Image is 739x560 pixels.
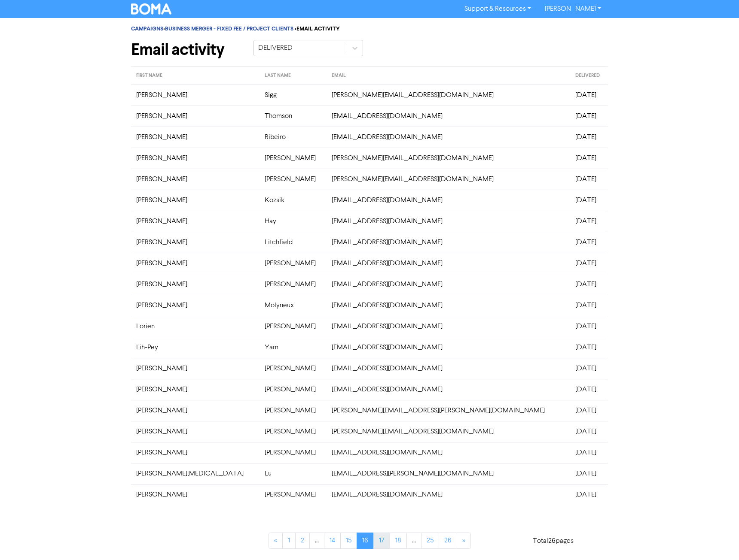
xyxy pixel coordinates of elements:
td: [DATE] [570,190,608,211]
td: Litchfield [260,232,327,253]
td: Kozsik [260,190,327,211]
td: Yam [260,337,327,358]
td: [DATE] [570,379,608,400]
th: FIRST NAME [131,67,260,85]
a: Page 25 [421,533,439,549]
td: [PERSON_NAME] [131,295,260,316]
td: [DATE] [570,421,608,442]
td: [EMAIL_ADDRESS][DOMAIN_NAME] [327,379,570,400]
td: Sigg [260,85,327,106]
td: [PERSON_NAME] [131,400,260,421]
td: [PERSON_NAME] [260,358,327,379]
td: [EMAIL_ADDRESS][DOMAIN_NAME] [327,232,570,253]
td: [PERSON_NAME] [131,442,260,463]
a: Page 18 [390,533,407,549]
a: Page 2 [295,533,310,549]
td: [DATE] [570,106,608,127]
td: [DATE] [570,274,608,295]
td: [PERSON_NAME] [260,421,327,442]
td: [PERSON_NAME][EMAIL_ADDRESS][DOMAIN_NAME] [327,148,570,169]
td: [PERSON_NAME] [260,274,327,295]
td: [PERSON_NAME][EMAIL_ADDRESS][DOMAIN_NAME] [327,85,570,106]
a: Page 26 [439,533,457,549]
td: [PERSON_NAME] [131,127,260,148]
a: Page 15 [340,533,357,549]
td: [PERSON_NAME] [260,379,327,400]
td: [PERSON_NAME] [131,421,260,442]
a: CAMPAIGNS [131,25,163,32]
td: [PERSON_NAME][EMAIL_ADDRESS][DOMAIN_NAME] [327,421,570,442]
h1: Email activity [131,40,241,60]
a: Page 16 is your current page [357,533,374,549]
td: [DATE] [570,253,608,274]
td: [PERSON_NAME] [131,358,260,379]
td: [PERSON_NAME] [260,442,327,463]
a: Page 17 [373,533,390,549]
td: [PERSON_NAME] [131,169,260,190]
td: Hay [260,211,327,232]
td: [PERSON_NAME][EMAIL_ADDRESS][PERSON_NAME][DOMAIN_NAME] [327,400,570,421]
td: Thomson [260,106,327,127]
td: [EMAIL_ADDRESS][PERSON_NAME][DOMAIN_NAME] [327,463,570,484]
p: Total 26 pages [533,536,574,546]
td: [PERSON_NAME] [260,169,327,190]
td: [PERSON_NAME] [131,379,260,400]
td: [EMAIL_ADDRESS][DOMAIN_NAME] [327,253,570,274]
td: [PERSON_NAME] [260,316,327,337]
td: [PERSON_NAME] [260,148,327,169]
td: [PERSON_NAME] [131,253,260,274]
td: [PERSON_NAME] [260,400,327,421]
td: [EMAIL_ADDRESS][DOMAIN_NAME] [327,295,570,316]
td: [PERSON_NAME] [131,211,260,232]
a: [PERSON_NAME] [538,2,608,16]
td: [EMAIL_ADDRESS][DOMAIN_NAME] [327,442,570,463]
td: [PERSON_NAME] [131,190,260,211]
td: Lu [260,463,327,484]
td: [PERSON_NAME] [131,85,260,106]
td: [EMAIL_ADDRESS][DOMAIN_NAME] [327,484,570,505]
td: [DATE] [570,400,608,421]
th: EMAIL [327,67,570,85]
div: > > EMAIL ACTIVITY [131,25,608,33]
td: [DATE] [570,463,608,484]
div: DELIVERED [258,43,293,53]
a: Page 14 [324,533,341,549]
td: [PERSON_NAME] [131,148,260,169]
td: [PERSON_NAME] [131,274,260,295]
iframe: Chat Widget [696,519,739,560]
a: Page 1 [282,533,296,549]
td: [DATE] [570,316,608,337]
th: LAST NAME [260,67,327,85]
a: « [269,533,283,549]
td: Ribeiro [260,127,327,148]
td: [EMAIL_ADDRESS][DOMAIN_NAME] [327,190,570,211]
td: [EMAIL_ADDRESS][DOMAIN_NAME] [327,274,570,295]
td: [DATE] [570,148,608,169]
td: [DATE] [570,358,608,379]
td: [PERSON_NAME][MEDICAL_DATA] [131,463,260,484]
td: [EMAIL_ADDRESS][DOMAIN_NAME] [327,211,570,232]
td: [DATE] [570,127,608,148]
td: [DATE] [570,85,608,106]
img: BOMA Logo [131,3,171,15]
td: [DATE] [570,337,608,358]
td: [DATE] [570,442,608,463]
a: Support & Resources [458,2,538,16]
td: Lih-Pey [131,337,260,358]
td: Molyneux [260,295,327,316]
td: [PERSON_NAME] [131,484,260,505]
td: [DATE] [570,211,608,232]
td: [DATE] [570,169,608,190]
a: » [457,533,471,549]
td: [DATE] [570,232,608,253]
td: [PERSON_NAME] [131,232,260,253]
a: BUSINESS MERGER - FIXED FEE / PROJECT CLIENTS [165,25,293,32]
td: [PERSON_NAME][EMAIL_ADDRESS][DOMAIN_NAME] [327,169,570,190]
td: [EMAIL_ADDRESS][DOMAIN_NAME] [327,106,570,127]
td: [EMAIL_ADDRESS][DOMAIN_NAME] [327,316,570,337]
td: [EMAIL_ADDRESS][DOMAIN_NAME] [327,358,570,379]
td: [PERSON_NAME] [131,106,260,127]
td: [DATE] [570,484,608,505]
td: Lorien [131,316,260,337]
